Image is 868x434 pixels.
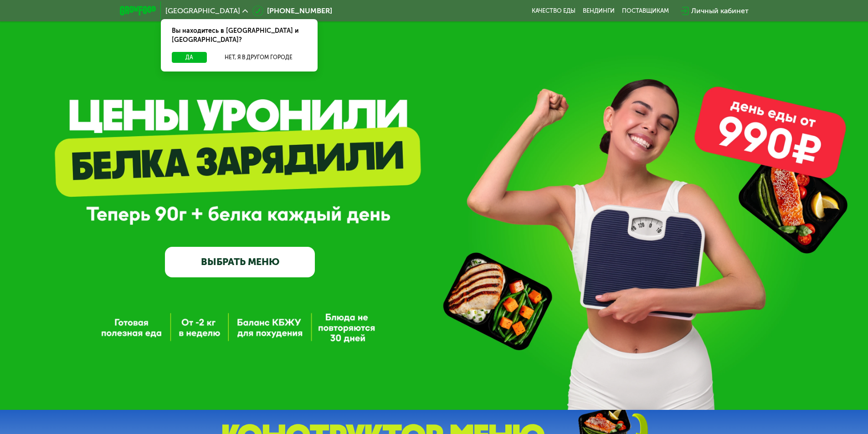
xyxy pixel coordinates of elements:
[165,7,240,15] span: [GEOGRAPHIC_DATA]
[161,19,318,52] div: Вы находитесь в [GEOGRAPHIC_DATA] и [GEOGRAPHIC_DATA]?
[622,7,669,15] div: поставщикам
[691,5,749,16] div: Личный кабинет
[172,52,207,63] button: Да
[165,247,315,277] a: ВЫБРАТЬ МЕНЮ
[532,7,575,15] a: Качество еды
[583,7,615,15] a: Вендинги
[252,5,332,16] a: [PHONE_NUMBER]
[211,52,307,63] button: Нет, я в другом городе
